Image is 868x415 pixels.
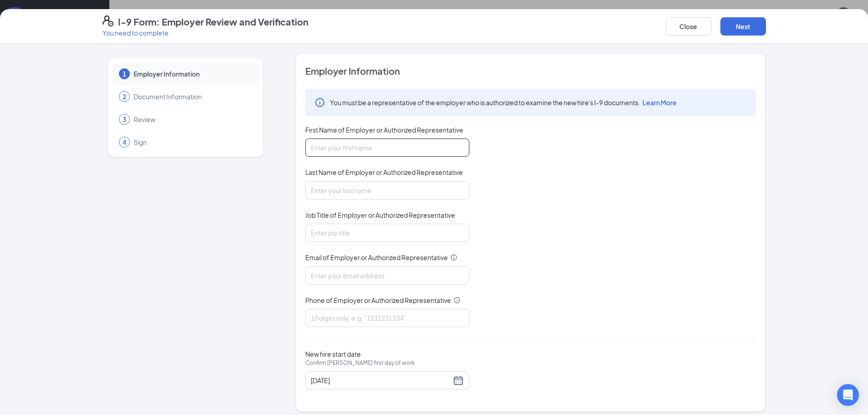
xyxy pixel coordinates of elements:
[305,168,463,177] span: Last Name of Employer or Authorized Representative
[837,384,859,406] div: Open Intercom Messenger
[453,297,461,304] svg: Info
[123,115,126,124] span: 3
[134,69,250,78] span: Employer Information
[642,98,677,107] span: Learn More
[305,253,448,262] span: Email of Employer or Authorized Representative
[123,92,126,101] span: 2
[305,349,415,377] span: New hire start date
[720,17,766,36] button: Next
[123,138,126,147] span: 4
[103,28,308,37] p: You need to complete
[118,15,308,28] h4: I-9 Form: Employer Review and Verification
[450,254,457,261] svg: Info
[134,115,250,124] span: Review
[305,309,469,327] input: 10 digits only, e.g. "1231231234"
[311,375,451,385] input: 01/21/2025
[134,92,250,101] span: Document Information
[305,138,469,157] input: Enter your first name
[123,69,126,78] span: 1
[305,296,451,305] span: Phone of Employer or Authorized Representative
[103,15,113,26] svg: FormI9EVerifyIcon
[305,65,756,77] span: Employer Information
[305,266,469,285] input: Enter your email address
[666,17,711,36] button: Close
[330,98,677,107] span: You must be a representative of the employer who is authorized to examine the new hire's I-9 docu...
[305,224,469,242] input: Enter job title
[640,98,677,107] a: Learn More
[134,138,250,147] span: Sign
[314,97,325,108] svg: Info
[305,210,455,220] span: Job Title of Employer or Authorized Representative
[305,359,415,368] span: Confirm [PERSON_NAME] first day of work
[305,125,463,134] span: First Name of Employer or Authorized Representative
[305,181,469,200] input: Enter your last name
